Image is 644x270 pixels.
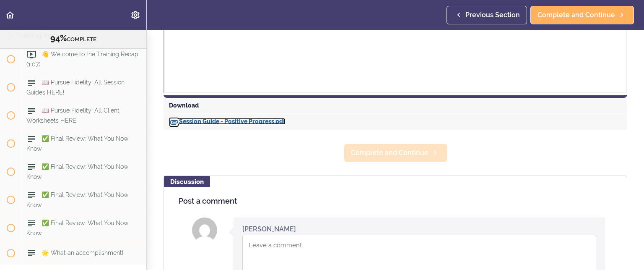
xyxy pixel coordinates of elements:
a: Complete and Continue [530,6,634,24]
div: Download [164,98,627,114]
span: Complete and Continue [538,10,615,20]
svg: Settings Menu [130,10,140,20]
span: 94% [50,33,67,43]
div: COMPLETE [10,33,136,44]
div: [PERSON_NAME] [242,224,296,234]
span: ✅ Final Review: What You Now Know [26,135,128,152]
a: Previous Section [447,6,527,24]
span: Previous Section [465,10,520,20]
span: ✅ Final Review: What You Now Know [26,220,128,236]
span: 📖 Pursue Fidelity: All Session Guides HERE! [26,79,125,95]
span: 📖 Pursue Fidelity: All Client Worksheets HERE! [26,107,119,123]
svg: Download [169,117,179,127]
svg: Back to course curriculum [5,10,15,20]
span: 🌟 What an accomplishment! [42,249,123,256]
span: Complete and Continue [351,148,428,158]
h4: Post a comment [179,197,612,205]
span: ✅ Final Review: What You Now Know [26,163,128,180]
span: 👋 Welcome to the Training Recap! (1:07) [26,51,140,67]
a: DownloadSession Guide - Positive Progress.pdf [169,118,286,125]
div: Discussion [164,176,210,187]
img: Jennifer Hammond [192,218,217,243]
span: ✅ Final Review: What You Now Know [26,191,128,208]
a: Complete and Continue [344,144,447,162]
